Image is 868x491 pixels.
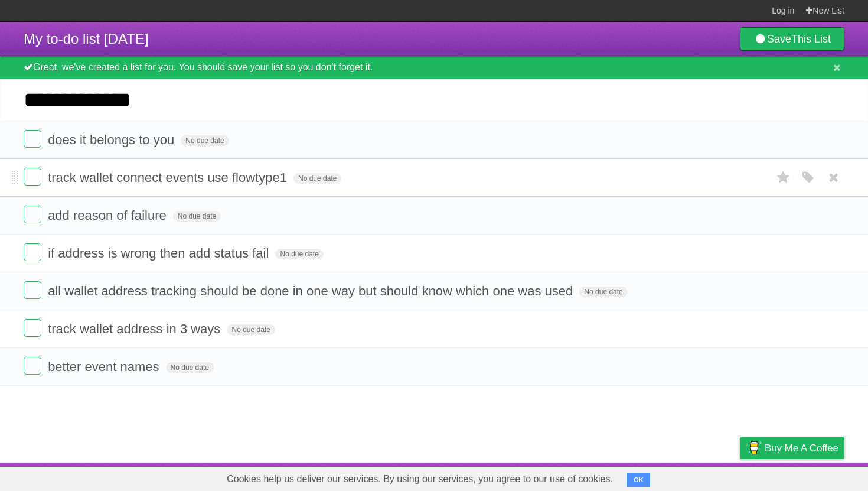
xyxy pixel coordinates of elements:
[684,466,710,488] a: Terms
[740,437,844,459] a: Buy me a coffee
[627,473,650,487] button: OK
[48,208,169,223] span: add reason of failure
[181,135,229,146] span: No due date
[48,246,272,261] span: if address is wrong then add status fail
[725,466,755,488] a: Privacy
[583,466,608,488] a: About
[48,170,290,185] span: track wallet connect events use flowtype1
[24,168,41,186] label: Done
[746,438,762,458] img: Buy me a coffee
[740,27,844,51] a: SaveThis List
[227,324,275,335] span: No due date
[24,130,41,148] label: Done
[166,362,214,373] span: No due date
[24,206,41,223] label: Done
[48,321,223,336] span: track wallet address in 3 ways
[765,438,838,459] span: Buy me a coffee
[579,287,627,297] span: No due date
[24,357,41,375] label: Done
[24,319,41,337] label: Done
[24,31,149,47] span: My to-do list [DATE]
[772,168,795,187] label: Star task
[215,467,625,491] span: Cookies help us deliver our services. By using our services, you agree to our use of cookies.
[48,284,576,298] span: all wallet address tracking should be done in one way but should know which one was used
[24,281,41,299] label: Done
[275,249,323,259] span: No due date
[24,243,41,261] label: Done
[48,132,177,147] span: does it belongs to you
[622,466,670,488] a: Developers
[293,173,341,184] span: No due date
[770,466,844,488] a: Suggest a feature
[173,211,221,222] span: No due date
[791,33,831,45] b: This List
[48,359,162,374] span: better event names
